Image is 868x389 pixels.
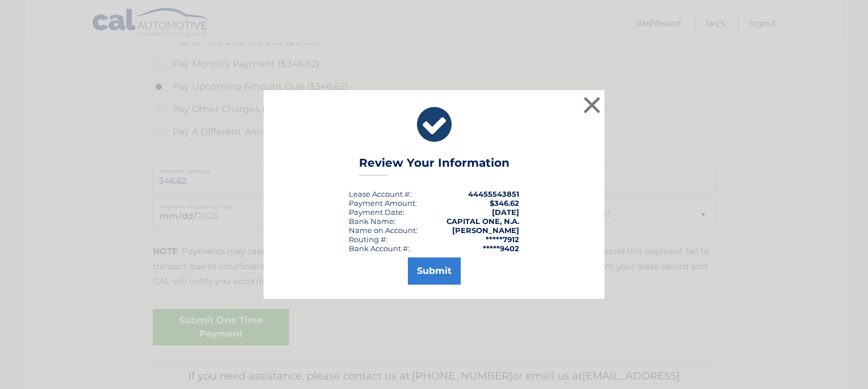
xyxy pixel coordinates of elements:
[349,244,410,253] div: Bank Account #:
[349,208,404,217] div: :
[446,217,519,226] strong: CAPITAL ONE, N.A.
[349,198,417,208] div: Payment Amount:
[349,189,411,198] div: Lease Account #:
[490,198,519,208] span: $346.62
[349,226,418,235] div: Name on Account:
[492,208,519,217] span: [DATE]
[359,156,510,176] h3: Review Your Information
[349,235,387,244] div: Routing #:
[581,94,603,116] button: ×
[452,226,519,235] strong: [PERSON_NAME]
[468,189,519,198] strong: 44455543851
[408,257,461,285] button: Submit
[349,217,395,226] div: Bank Name:
[349,208,403,217] span: Payment Date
